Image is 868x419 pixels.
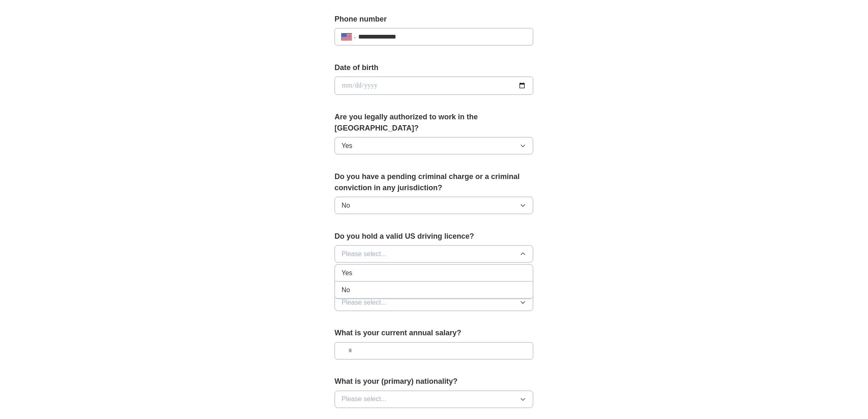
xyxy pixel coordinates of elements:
[335,328,533,339] label: What is your current annual salary?
[335,137,533,155] button: Yes
[335,197,533,214] button: No
[342,268,352,278] span: Yes
[342,395,387,404] span: Please select...
[342,201,350,211] span: No
[335,111,533,134] label: Are you legally authorized to work in the [GEOGRAPHIC_DATA]?
[335,171,533,194] label: Do you have a pending criminal charge or a criminal conviction in any jurisdiction?
[335,245,533,263] button: Please select...
[335,231,533,242] label: Do you hold a valid US driving licence?
[335,14,533,25] label: Phone number
[342,298,387,308] span: Please select...
[335,391,533,408] button: Please select...
[342,141,352,151] span: Yes
[342,285,350,295] span: No
[335,294,533,311] button: Please select...
[342,249,387,259] span: Please select...
[335,62,533,73] label: Date of birth
[335,376,533,388] label: What is your (primary) nationality?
